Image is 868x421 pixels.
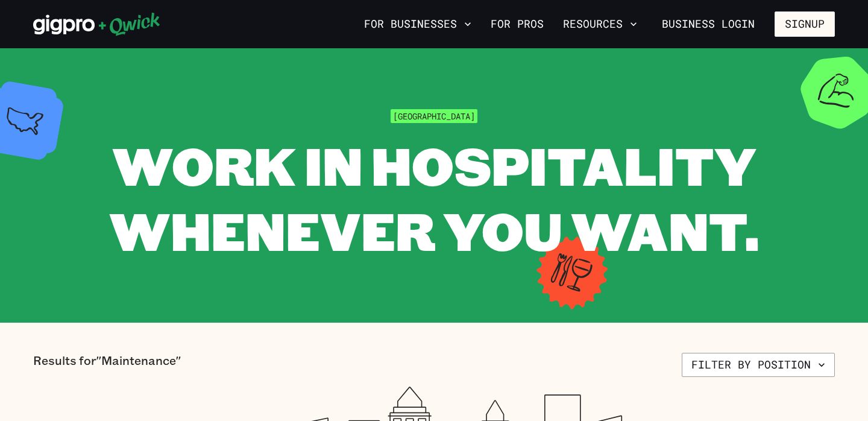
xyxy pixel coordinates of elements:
span: [GEOGRAPHIC_DATA] [391,109,477,123]
button: Signup [775,11,835,37]
button: For Businesses [359,14,476,34]
a: Business Login [652,11,765,37]
a: For Pros [486,14,549,34]
p: Results for "Maintenance" [33,353,181,377]
span: WORK IN HOSPITALITY WHENEVER YOU WANT. [109,130,759,265]
button: Filter by position [682,353,835,377]
button: Resources [558,14,642,34]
